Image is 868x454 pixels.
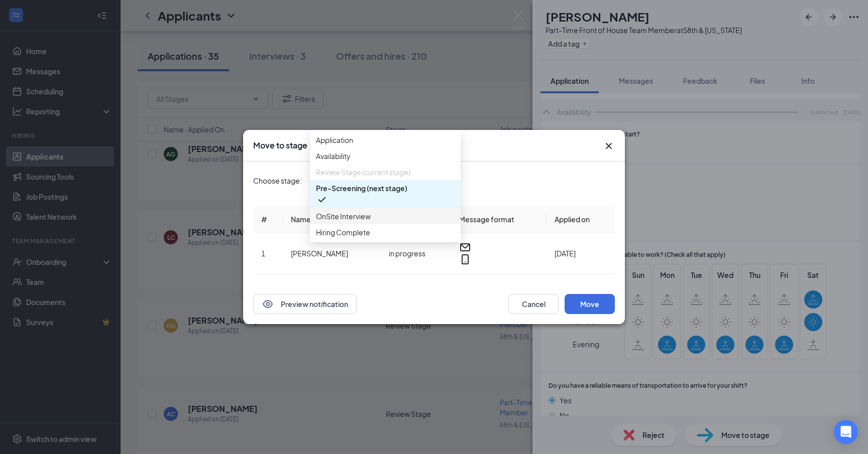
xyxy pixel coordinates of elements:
[253,206,283,233] th: #
[253,294,357,314] button: EyePreview notification
[603,140,615,152] button: Close
[381,233,451,274] td: in progress
[316,227,370,238] span: Hiring Complete
[316,150,351,162] span: Availability
[316,183,407,194] span: Pre-Screening (next stage)
[834,420,858,444] div: Open Intercom Messenger
[261,249,265,258] span: 1
[547,206,615,233] th: Applied on
[253,140,307,151] h3: Move to stage
[603,140,615,152] svg: Cross
[547,233,615,274] td: [DATE]
[316,211,371,222] span: OnSite Interview
[459,253,471,265] svg: MobileSms
[262,298,274,310] svg: Eye
[451,206,547,233] th: Message format
[508,294,559,314] button: Cancel
[283,233,381,274] td: [PERSON_NAME]
[316,134,353,145] span: Application
[316,167,410,178] span: Review Stage (current stage)
[565,294,615,314] button: Move
[253,175,302,186] span: Choose stage:
[316,194,328,206] svg: Checkmark
[283,206,381,233] th: Name
[459,241,471,253] svg: Email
